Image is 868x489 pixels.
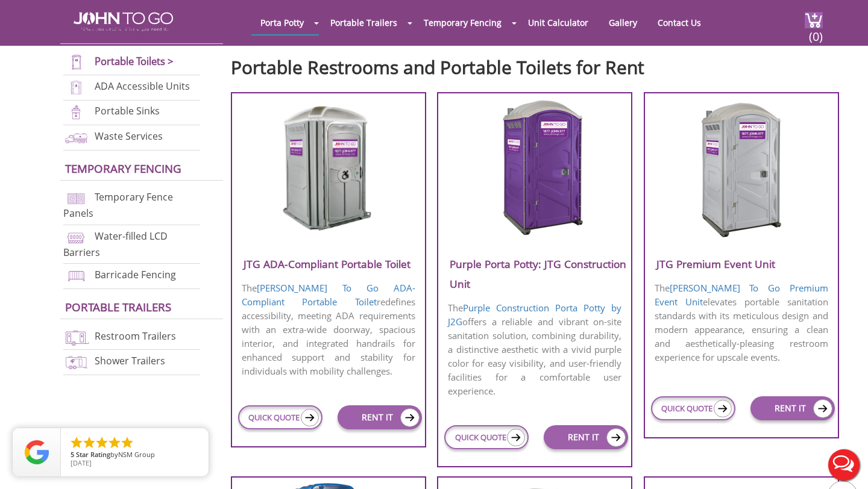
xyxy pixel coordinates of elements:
[120,435,134,450] li: 
[813,399,832,418] img: icon
[95,354,165,367] a: Shower Trailers
[645,280,838,366] p: The elevates portable sanitation standards with its meticulous design and modern appearance, ensu...
[415,11,511,34] a: Temporary Fencing
[65,24,146,39] a: Porta Potties
[63,354,89,370] img: shower-trailers-new.png
[95,435,109,450] li: 
[63,54,89,70] img: portable-toilets-new.png
[750,396,835,420] a: RENT IT
[820,441,868,489] button: Live Chat
[95,269,176,282] a: Barricade Fencing
[714,400,732,417] img: icon
[82,435,96,450] li: 
[95,79,190,93] a: ADA Accessible Units
[321,11,406,34] a: Portable Trailers
[301,409,319,426] img: icon
[63,190,89,207] img: chan-link-fencing-new.png
[444,425,529,449] a: QUICK QUOTE
[645,254,838,274] h3: JTG Premium Event Unit
[338,405,422,429] a: RENT IT
[438,300,631,399] p: The offers a reliable and vibrant on-site sanitation solution, combining durability, a distinctiv...
[63,229,89,246] img: water-filled%20barriers-new.png
[238,405,322,429] a: QUICK QUOTE
[95,54,174,68] a: Portable Toilets >
[805,12,823,28] img: cart a
[63,79,89,96] img: ADA-units-new.png
[65,299,171,314] a: Portable trailers
[74,12,173,31] img: JOHN to go
[232,254,425,274] h3: JTG ADA-Compliant Portable Toilet
[69,435,84,450] li: 
[649,11,710,34] a: Contact Us
[71,458,92,467] span: [DATE]
[118,450,155,459] span: NSM Group
[400,408,420,427] img: icon
[655,282,828,308] a: [PERSON_NAME] To Go Premium Event Unit
[438,254,631,294] h3: Purple Porta Potty: JTG Construction Unit
[63,229,168,259] a: Water-filled LCD Barriers
[507,429,525,446] img: icon
[25,440,49,464] img: Review Rating
[448,302,621,328] a: Purple Construction Porta Potty by J2G
[651,396,735,420] a: QUICK QUOTE
[606,428,626,447] img: icon
[65,161,181,176] a: Temporary Fencing
[271,99,386,237] img: JTG-ADA-Compliant-Portable-Toilet.png
[808,19,823,45] span: (0)
[71,450,74,459] span: 5
[63,104,89,120] img: portable-sinks-new.png
[231,51,851,77] h2: Portable Restrooms and Portable Toilets for Rent
[63,191,173,220] a: Temporary Fence Panels
[95,105,160,118] a: Portable Sinks
[242,282,415,308] a: [PERSON_NAME] To Go ADA-Compliant Portable Toilet
[232,280,425,379] p: The redefines accessibility, meeting ADA requirements with an extra-wide doorway, spacious interi...
[684,99,799,237] img: JTG-Premium-Event-Unit.png
[251,11,313,34] a: Porta Potty
[95,129,163,143] a: Waste Services
[63,129,89,146] img: waste-services-new.png
[95,329,176,343] a: Restroom Trailers
[63,268,89,284] img: barricade-fencing-icon-new.png
[477,99,593,237] img: Purple-Porta-Potty-J2G-Construction-Unit.png
[76,450,110,459] span: Star Rating
[71,451,199,459] span: by
[519,11,597,34] a: Unit Calculator
[63,329,89,346] img: restroom-trailers-new.png
[600,11,646,34] a: Gallery
[544,425,628,449] a: RENT IT
[107,435,122,450] li: 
